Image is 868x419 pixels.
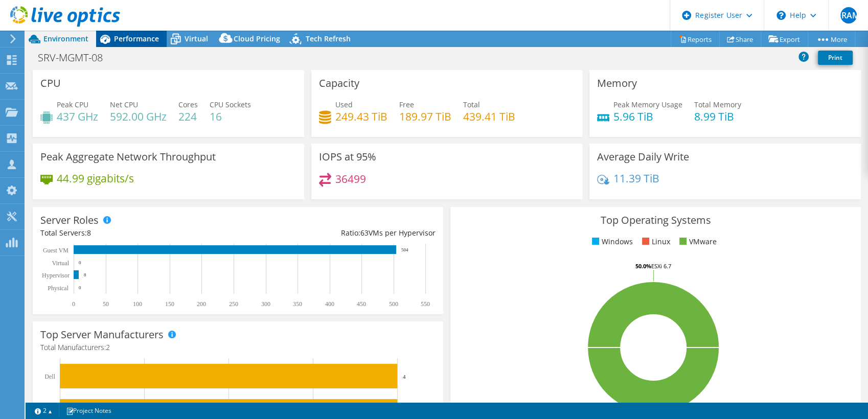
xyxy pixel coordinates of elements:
[651,262,671,270] tspan: ESXi 6.7
[103,300,109,308] text: 50
[178,100,198,109] span: Cores
[43,34,88,43] span: Environment
[210,111,251,122] h4: 16
[818,51,853,65] a: Print
[319,78,359,89] h3: Capacity
[335,111,387,122] h4: 249.43 TiB
[28,404,59,417] a: 2
[639,236,670,247] li: Linux
[319,151,376,162] h3: IOPS at 95%
[389,300,398,308] text: 500
[210,100,251,109] span: CPU Sockets
[335,100,353,109] span: Used
[57,100,88,109] span: Peak CPU
[40,329,164,340] h3: Top Server Manufacturers
[229,300,238,308] text: 250
[40,78,61,89] h3: CPU
[79,260,81,265] text: 0
[840,7,857,24] span: ERAM
[335,173,366,184] h4: 36499
[671,31,720,47] a: Reports
[40,342,436,353] h4: Total Manufacturers:
[677,236,717,247] li: VMware
[57,173,134,184] h4: 44.99 gigabits/s
[114,34,159,43] span: Performance
[719,31,761,47] a: Share
[761,31,808,47] a: Export
[463,100,480,109] span: Total
[52,260,70,267] text: Virtual
[399,111,451,122] h4: 189.97 TiB
[325,300,334,308] text: 400
[401,247,408,252] text: 504
[165,300,174,308] text: 150
[40,227,238,239] div: Total Servers:
[613,111,682,122] h4: 5.96 TiB
[458,215,853,226] h3: Top Operating Systems
[106,342,110,352] span: 2
[589,236,633,247] li: Windows
[808,31,855,47] a: More
[110,100,138,109] span: Net CPU
[48,285,68,292] text: Physical
[44,373,55,380] text: Dell
[234,34,280,43] span: Cloud Pricing
[43,247,68,254] text: Guest VM
[40,151,216,162] h3: Peak Aggregate Network Throughput
[57,111,98,122] h4: 437 GHz
[694,100,741,109] span: Total Memory
[463,111,515,122] h4: 439.41 TiB
[399,100,414,109] span: Free
[110,111,167,122] h4: 592.00 GHz
[87,228,91,238] span: 8
[597,151,689,162] h3: Average Daily Write
[597,78,637,89] h3: Memory
[178,111,198,122] h4: 224
[185,34,208,43] span: Virtual
[238,227,435,239] div: Ratio: VMs per Hypervisor
[635,262,651,270] tspan: 50.0%
[357,300,366,308] text: 450
[197,300,206,308] text: 200
[293,300,302,308] text: 350
[421,300,430,308] text: 550
[40,215,99,226] h3: Server Roles
[776,11,786,20] svg: \n
[79,285,81,290] text: 0
[694,111,741,122] h4: 8.99 TiB
[306,34,351,43] span: Tech Refresh
[613,173,659,184] h4: 11.39 TiB
[33,52,119,63] h1: SRV-MGMT-08
[42,272,70,279] text: Hypervisor
[59,404,119,417] a: Project Notes
[133,300,142,308] text: 100
[84,272,86,277] text: 8
[261,300,270,308] text: 300
[613,100,682,109] span: Peak Memory Usage
[360,228,369,238] span: 63
[403,374,406,380] text: 4
[72,300,75,308] text: 0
